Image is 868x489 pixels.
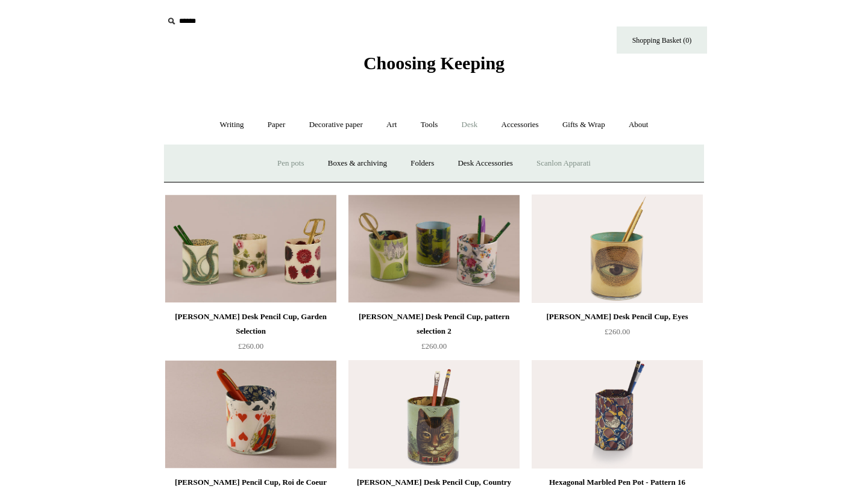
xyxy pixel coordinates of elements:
[617,26,707,54] a: Shopping Basket (0)
[168,310,333,338] div: [PERSON_NAME] Desk Pencil Cup, Garden Selection
[400,148,445,179] a: Folders
[535,310,700,324] div: [PERSON_NAME] Desk Pencil Cup, Eyes
[363,53,505,73] span: Choosing Keeping
[363,63,505,71] a: Choosing Keeping
[257,109,297,141] a: Paper
[421,341,447,350] span: £260.00
[317,148,398,179] a: Boxes & archiving
[552,109,616,141] a: Gifts & Wrap
[298,109,374,141] a: Decorative paper
[348,195,520,303] a: John Derian Desk Pencil Cup, pattern selection 2 John Derian Desk Pencil Cup, pattern selection 2
[532,360,703,469] a: Hexagonal Marbled Pen Pot - Pattern 16 Hexagonal Marbled Pen Pot - Pattern 16
[410,109,449,141] a: Tools
[165,195,336,303] img: John Derian Desk Pencil Cup, Garden Selection
[348,360,520,469] img: John Derian Desk Pencil Cup, Country Cat
[348,195,520,303] img: John Derian Desk Pencil Cup, pattern selection 2
[165,195,336,303] a: John Derian Desk Pencil Cup, Garden Selection John Derian Desk Pencil Cup, Garden Selection
[526,148,602,179] a: Scanlon Apparati
[348,310,520,359] a: [PERSON_NAME] Desk Pencil Cup, pattern selection 2 £260.00
[165,310,336,359] a: [PERSON_NAME] Desk Pencil Cup, Garden Selection £260.00
[238,341,263,350] span: £260.00
[376,109,407,141] a: Art
[266,148,315,179] a: Pen pots
[209,109,255,141] a: Writing
[348,360,520,469] a: John Derian Desk Pencil Cup, Country Cat John Derian Desk Pencil Cup, Country Cat
[451,109,489,141] a: Desk
[165,360,336,469] img: John Derian Desk Pencil Cup, Roi de Coeur
[447,148,523,179] a: Desk Accessories
[532,195,703,303] img: John Derian Desk Pencil Cup, Eyes
[618,109,659,141] a: About
[532,310,703,359] a: [PERSON_NAME] Desk Pencil Cup, Eyes £260.00
[165,360,336,469] a: John Derian Desk Pencil Cup, Roi de Coeur John Derian Desk Pencil Cup, Roi de Coeur
[532,360,703,469] img: Hexagonal Marbled Pen Pot - Pattern 16
[605,327,630,336] span: £260.00
[351,310,517,338] div: [PERSON_NAME] Desk Pencil Cup, pattern selection 2
[491,109,550,141] a: Accessories
[532,195,703,303] a: John Derian Desk Pencil Cup, Eyes John Derian Desk Pencil Cup, Eyes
